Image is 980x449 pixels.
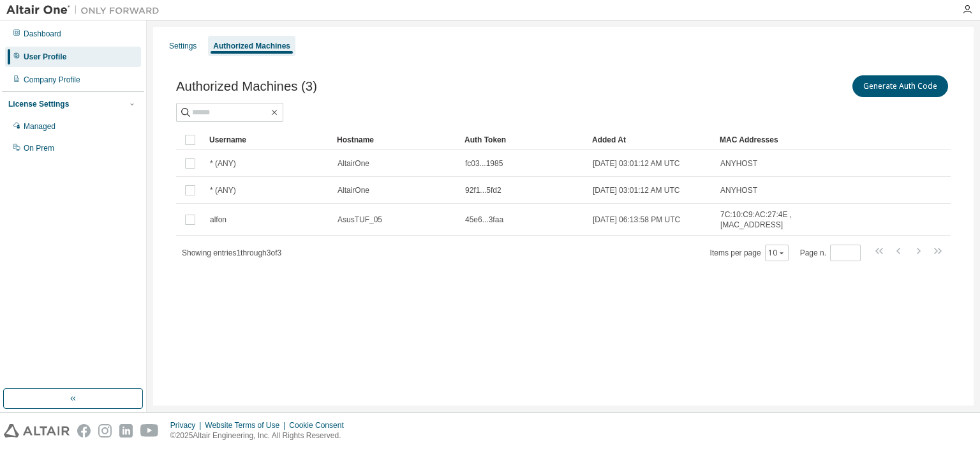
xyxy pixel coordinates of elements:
div: Authorized Machines [213,41,290,51]
div: Auth Token [464,130,582,150]
span: ANYHOST [720,185,757,195]
img: altair_logo.svg [4,424,70,438]
span: ANYHOST [720,158,757,169]
span: 7C:10:C9:AC:27:4E , [MAC_ADDRESS] [720,209,816,230]
span: alfon [210,215,226,225]
span: Page n. [800,245,861,261]
span: 92f1...5fd2 [465,185,501,195]
span: AltairOne [338,158,369,169]
div: Username [209,130,327,150]
button: 10 [768,248,785,258]
div: User Profile [24,52,66,62]
span: * (ANY) [210,158,236,169]
span: AsusTUF_05 [338,215,382,225]
div: Hostname [337,130,454,150]
span: [DATE] 03:01:12 AM UTC [593,185,680,195]
div: Cookie Consent [289,420,351,430]
img: youtube.svg [140,424,159,438]
p: © 2025 Altair Engineering, Inc. All Rights Reserved. [170,430,352,441]
div: MAC Addresses [720,130,817,150]
span: Items per page [710,245,789,261]
div: Company Profile [24,75,80,85]
span: [DATE] 06:13:58 PM UTC [593,215,680,225]
div: Managed [24,121,56,132]
div: Dashboard [24,29,61,39]
div: On Prem [24,143,54,153]
span: Showing entries 1 through 3 of 3 [182,248,281,257]
img: instagram.svg [98,424,112,438]
span: fc03...1985 [465,158,503,169]
div: License Settings [8,99,69,109]
div: Settings [169,41,197,51]
div: Added At [592,130,709,150]
span: AltairOne [338,185,369,195]
span: 45e6...3faa [465,215,503,225]
div: Website Terms of Use [205,420,289,430]
button: Generate Auth Code [852,75,948,97]
img: Altair One [6,4,166,17]
img: linkedin.svg [119,424,133,438]
div: Privacy [170,420,205,430]
span: Authorized Machines (3) [176,79,317,94]
span: * (ANY) [210,185,236,195]
img: facebook.svg [77,424,91,438]
span: [DATE] 03:01:12 AM UTC [593,158,680,169]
